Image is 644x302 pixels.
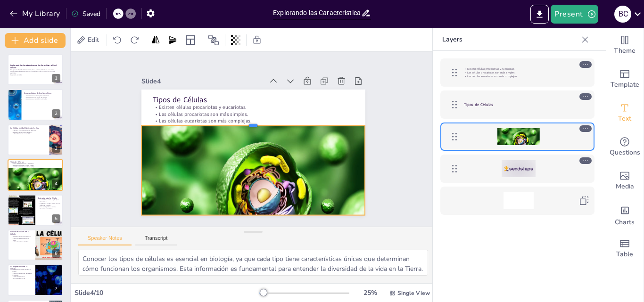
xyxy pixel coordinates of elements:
[10,133,47,135] p: La diversidad celular es esencial.
[606,130,644,164] div: Get real-time input from your audience
[618,114,631,124] span: Text
[38,196,60,199] p: Estructura de la Célula
[10,130,47,131] p: La célula es la unidad estructural de la vida.
[24,96,60,98] p: Los seres vivos crecen y se desarrollan.
[156,93,357,121] p: Existen células procariotas y eucariotas.
[611,80,639,90] span: Template
[10,163,60,165] p: Existen células procariotas y eucariotas.
[38,206,60,209] p: El material genético contiene información hereditaria.
[614,6,631,23] div: B C
[10,230,33,236] p: Funciones Vitales de la Célula
[614,46,636,56] span: Theme
[551,5,598,24] button: Present
[440,155,594,183] div: https://cdn.sendsteps.com/images/logo/sendsteps_logo_white.pnghttps://cdn.sendsteps.com/images/lo...
[10,69,60,74] p: Esta presentación abordará las características fundamentales de los seres vivos, centrándose en l...
[464,102,573,107] p: Tipos de Células
[606,96,644,130] div: Add text boxes
[606,232,644,266] div: Add a table
[440,122,594,151] div: https://cdn.sendsteps.com/images/slides/2025_25_09_02_01-mijHo1zQwcUZUjKw.jpeg
[273,6,361,20] input: Insert title
[464,74,573,78] p: Las células eucariotas son más complejas.
[5,33,66,48] button: Add slide
[135,235,177,245] button: Transcript
[616,249,633,260] span: Table
[359,288,381,297] div: 25 %
[52,285,60,293] div: 7
[52,109,60,118] div: 2
[610,147,640,158] span: Questions
[24,95,60,97] p: Los seres vivos tienen organización celular.
[7,6,64,21] button: My Library
[10,237,33,241] p: La nutrición es esencial para las células.
[8,54,63,85] div: 1
[71,9,100,18] div: Saved
[440,58,594,87] div: Existen células procariotas y eucariotas.Las células procariotas son más simples.Las células euca...
[464,67,573,71] p: Existen células procariotas y eucariotas.
[464,71,573,74] p: Las células procariotas son más simples.
[10,164,60,166] p: Las células procariotas son más simples.
[10,131,47,133] p: Las células realizan funciones vitales.
[52,144,60,153] div: 3
[10,269,33,272] p: La comprensión celular es clave en biología.
[74,288,259,297] div: Slide 4 / 10
[606,62,644,96] div: Add ready made slides
[440,90,594,119] div: Tipos de Células
[24,91,60,94] p: Características de los Seres Vivos
[397,289,430,297] span: Single View
[615,217,635,228] span: Charts
[10,166,60,168] p: Las células eucariotas son más complejas.
[8,159,63,190] div: 4
[38,199,60,202] p: La membrana celular regula el paso de sustancias.
[8,195,63,226] div: 5
[8,89,63,120] div: 2
[10,265,33,270] p: La Importancia de la Célula
[78,235,132,245] button: Speaker Notes
[10,276,33,279] p: La biotecnología utiliza conocimientos celulares.
[530,5,549,24] button: Export to PowerPoint
[606,28,644,62] div: Change the overall theme
[52,249,60,258] div: 6
[155,100,356,128] p: Las células procariotas son más simples.
[86,35,101,44] span: Edit
[38,203,60,206] p: El [MEDICAL_DATA] es donde ocurren reacciones químicas.
[606,198,644,232] div: Add charts and graphs
[8,124,63,155] div: 3
[442,28,578,51] p: Layers
[155,107,355,135] p: Las células eucariotas son más complejas.
[52,214,60,223] div: 5
[10,241,33,243] p: La excreción elimina desechos.
[10,273,33,276] p: La medicina se beneficia del estudio de la célula.
[52,180,60,188] div: 4
[8,264,63,295] div: 7
[10,161,60,163] p: Tipos de Células
[10,127,47,130] p: La Célula: Unidad Básica de la Vida
[183,33,198,48] div: Layout
[616,181,634,192] span: Media
[78,250,428,276] textarea: Conocer los tipos de células es esencial en biología, ya que cada tipo tiene características únic...
[24,98,60,100] p: Los seres vivos responden a estímulos.
[52,74,60,82] div: 1
[208,34,219,46] span: Position
[606,164,644,198] div: Add images, graphics, shapes or video
[10,64,57,69] strong: Explorando las Características de los Seres Vivos a Nivel Celular
[148,65,270,87] div: Slide 4
[10,236,33,238] p: Las células realizan la respiración.
[10,74,60,76] p: Generated with [URL]
[8,229,63,261] div: 6
[157,84,358,116] p: Tipos de Células
[614,5,631,24] button: B C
